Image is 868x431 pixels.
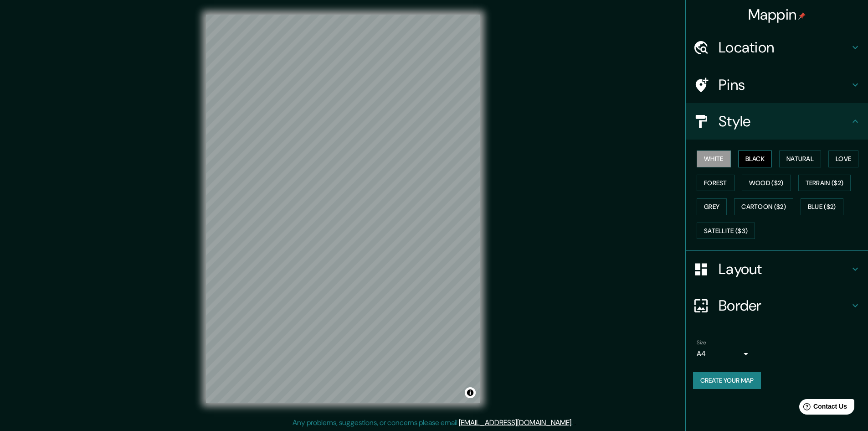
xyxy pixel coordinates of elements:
[734,198,793,215] button: Cartoon ($2)
[697,223,755,239] button: Satellite ($3)
[697,151,731,167] button: White
[719,260,850,278] h4: Layout
[719,112,850,130] h4: Style
[742,175,791,192] button: Wood ($2)
[697,339,706,347] label: Size
[686,251,868,287] div: Layout
[798,12,806,20] img: pin-icon.png
[293,417,573,428] p: Any problems, suggestions, or concerns please email .
[459,418,571,427] a: [EMAIL_ADDRESS][DOMAIN_NAME]
[697,175,734,192] button: Forest
[465,387,476,398] button: Toggle attribution
[206,15,480,403] canvas: Map
[719,76,850,94] h4: Pins
[798,175,851,192] button: Terrain ($2)
[719,38,850,57] h4: Location
[828,151,858,167] button: Love
[697,198,727,215] button: Grey
[574,417,576,428] div: .
[748,5,806,24] h4: Mappin
[573,417,574,428] div: .
[697,347,751,361] div: A4
[787,395,858,421] iframe: Help widget launcher
[779,151,821,167] button: Natural
[686,29,868,66] div: Location
[719,296,850,315] h4: Border
[686,103,868,140] div: Style
[738,151,772,167] button: Black
[686,287,868,324] div: Border
[801,198,843,215] button: Blue ($2)
[693,372,761,389] button: Create your map
[686,67,868,103] div: Pins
